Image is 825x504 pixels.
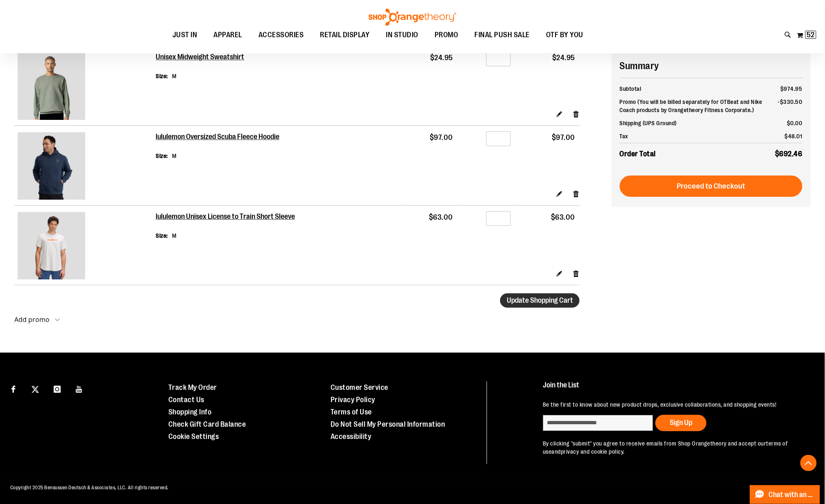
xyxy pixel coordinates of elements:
[156,232,168,240] dt: Size
[573,110,580,118] a: Remove item
[156,133,281,142] a: lululemon Oversized Scuba Fleece Hoodie
[156,53,245,62] a: Unisex Midweight Sweatshirt
[573,189,580,198] a: Remove item
[500,293,580,308] button: Update Shopping Cart
[72,381,86,396] a: Visit our Youtube page
[258,26,304,44] span: ACCESSORIES
[561,448,625,455] a: privacy and cookie policy.
[18,132,152,202] a: lululemon Oversized Scuba Fleece Hoodie
[800,455,817,471] button: Back To Top
[331,420,445,428] a: Do Not Sell My Personal Information
[551,213,575,221] span: $63.00
[543,381,805,396] h4: Join the List
[156,72,168,80] dt: Size
[546,26,583,44] span: OTF BY YOU
[50,381,64,396] a: Visit our Instagram page
[172,26,197,44] span: JUST IN
[475,26,530,44] span: FINAL PUSH SALE
[172,152,177,160] dd: M
[787,120,803,126] span: $0.00
[32,386,39,393] img: Twitter
[18,132,85,200] img: lululemon Oversized Scuba Fleece Hoodie
[620,99,637,105] span: Promo
[18,52,152,122] a: Unisex Midweight Sweatshirt
[18,212,152,281] a: lululemon Unisex License to Train Short Sleeve
[331,396,375,404] a: Privacy Policy
[430,133,453,142] span: $97.00
[18,212,85,279] img: lululemon Unisex License to Train Short Sleeve
[10,485,169,491] span: Copyright 2025 Bensussen Deutsch & Associates, LLC. All rights reserved.
[168,432,219,441] a: Cookie Settings
[778,99,802,105] span: -$330.50
[620,148,656,160] strong: Order Total
[781,85,803,92] span: $974.95
[14,315,50,324] strong: Add promo
[156,152,168,160] dt: Size
[620,99,762,113] span: (You will be billed separately for OTBeat and Nike Coach products by Orangetheory Fitness Corpora...
[331,408,372,416] a: Terms of Use
[14,316,60,328] button: Add promo
[620,82,772,95] th: Subtotal
[670,418,692,427] span: Sign Up
[543,440,788,455] a: terms of use
[214,26,243,44] span: APPAREL
[677,182,746,191] span: Proceed to Checkout
[620,130,772,143] th: Tax
[386,26,419,44] span: IN STUDIO
[620,59,802,73] h2: Summary
[320,26,370,44] span: RETAIL DISPLAY
[156,212,296,221] a: lululemon Unisex License to Train Short Sleeve
[543,415,653,431] input: enter email
[573,269,580,278] a: Remove item
[543,439,805,456] p: By clicking "submit" you agree to receive emails from Shop Orangetheory and accept our and
[168,396,204,404] a: Contact Us
[769,491,815,499] span: Chat with an Expert
[807,31,815,39] span: 52
[655,415,707,431] button: Sign Up
[168,408,212,416] a: Shopping Info
[507,296,573,304] span: Update Shopping Cart
[775,150,803,158] span: $692.46
[172,72,177,80] dd: M
[18,52,85,120] img: Unisex Midweight Sweatshirt
[620,175,802,197] button: Proceed to Checkout
[785,133,802,139] span: $48.01
[543,400,805,409] p: Be the first to know about new product drops, exclusive collaborations, and shopping events!
[28,381,43,396] a: Visit our X page
[168,420,246,428] a: Check Gift Card Balance
[429,213,453,221] span: $63.00
[552,133,575,142] span: $97.00
[435,26,458,44] span: PROMO
[172,232,177,240] dd: M
[367,9,458,26] img: Shop Orangetheory
[168,383,217,391] a: Track My Order
[331,432,372,441] a: Accessibility
[750,485,820,504] button: Chat with an Expert
[430,54,453,62] span: $24.95
[620,120,641,126] span: Shipping
[331,383,388,391] a: Customer Service
[6,381,20,396] a: Visit our Facebook page
[552,54,575,62] span: $24.95
[643,120,677,126] span: (UPS Ground)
